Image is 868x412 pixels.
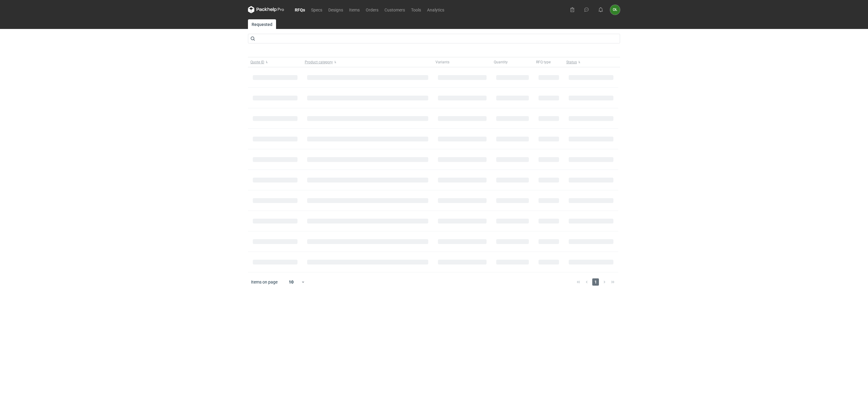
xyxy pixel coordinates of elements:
[566,60,577,65] span: Status
[308,6,325,13] a: Specs
[381,6,408,13] a: Customers
[281,278,301,286] div: 10
[592,278,599,286] span: 1
[248,19,276,29] a: Requested
[302,57,433,67] button: Product category
[610,5,620,15] div: Olga Łopatowicz
[250,60,264,65] span: Quote ID
[363,6,381,13] a: Orders
[494,60,508,65] span: Quantity
[610,5,620,15] button: OŁ
[536,60,551,65] span: RFQ type
[251,279,278,285] span: Items on page
[248,6,284,13] svg: Packhelp Pro
[564,57,618,67] button: Status
[292,6,308,13] a: RFQs
[305,60,333,65] span: Product category
[436,60,449,65] span: Variants
[424,6,447,13] a: Analytics
[325,6,346,13] a: Designs
[248,57,302,67] button: Quote ID
[408,6,424,13] a: Tools
[346,6,363,13] a: Items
